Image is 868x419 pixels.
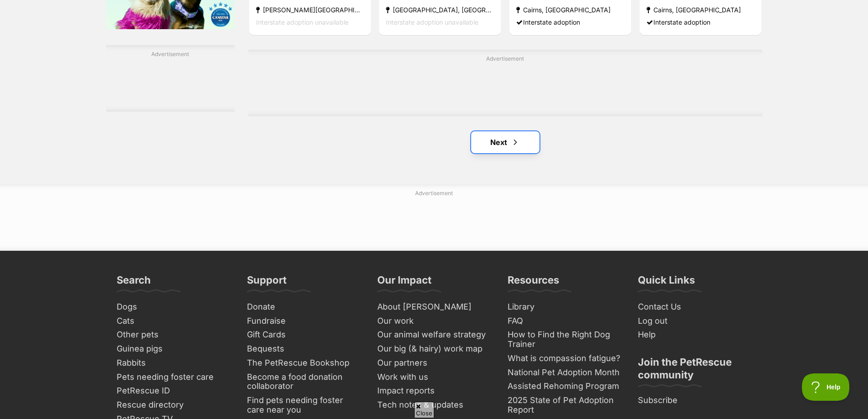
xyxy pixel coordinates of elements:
[471,131,539,153] a: Next page
[414,402,434,418] span: Close
[374,370,495,384] a: Work with us
[243,356,365,370] a: The PetRescue Bookshop
[113,356,234,370] a: Rabbits
[247,274,287,292] h3: Support
[113,398,234,412] a: Rescue directory
[243,328,365,342] a: Gift Cards
[243,393,365,417] a: Find pets needing foster care near you
[106,45,235,112] div: Advertisement
[386,18,478,26] span: Interstate adoption unavailable
[113,342,234,356] a: Guinea pigs
[117,274,151,292] h3: Search
[243,314,365,328] a: Fundraise
[243,300,365,314] a: Donate
[374,342,495,356] a: Our big (& hairy) work map
[504,379,625,393] a: Assisted Rehoming Program
[504,352,625,366] a: What is compassion fatigue?
[113,328,234,342] a: Other pets
[374,384,495,398] a: Impact reports
[374,328,495,342] a: Our animal welfare strategy
[377,274,431,292] h3: Our Impact
[504,300,625,314] a: Library
[634,393,755,408] a: Subscribe
[634,300,755,314] a: Contact Us
[374,398,495,412] a: Tech notes & updates
[504,314,625,328] a: FAQ
[638,356,752,387] h3: Join the PetRescue community
[256,4,364,16] strong: [PERSON_NAME][GEOGRAPHIC_DATA]
[248,131,762,153] nav: Pagination
[386,4,494,16] strong: [GEOGRAPHIC_DATA], [GEOGRAPHIC_DATA]
[113,384,234,398] a: PetRescue ID
[516,16,624,28] div: Interstate adoption
[374,300,495,314] a: About [PERSON_NAME]
[248,50,762,116] div: Advertisement
[243,342,365,356] a: Bequests
[802,373,850,401] iframe: Help Scout Beacon - Open
[516,4,624,16] strong: Cairns, [GEOGRAPHIC_DATA]
[113,314,234,328] a: Cats
[113,370,234,384] a: Pets needing foster care
[504,393,625,417] a: 2025 State of Pet Adoption Report
[504,328,625,351] a: How to Find the Right Dog Trainer
[113,300,234,314] a: Dogs
[634,314,755,328] a: Log out
[504,366,625,380] a: National Pet Adoption Month
[647,16,755,28] div: Interstate adoption
[647,4,755,16] strong: Cairns, [GEOGRAPHIC_DATA]
[374,314,495,328] a: Our work
[638,274,695,292] h3: Quick Links
[508,274,559,292] h3: Resources
[243,370,365,393] a: Become a food donation collaborator
[634,328,755,342] a: Help
[256,18,349,26] span: Interstate adoption unavailable
[374,356,495,370] a: Our partners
